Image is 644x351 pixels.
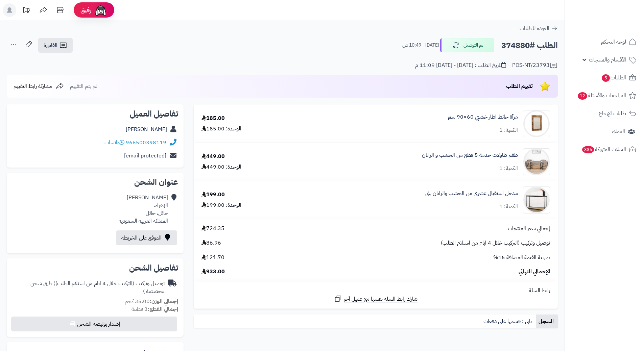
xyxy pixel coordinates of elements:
[599,109,626,118] span: طلبات الإرجاع
[402,42,439,49] small: [DATE] - 10:49 ص
[441,239,550,247] span: توصيل وتركيب (التركيب خلال 4 ايام من استلام الطلب)
[94,3,108,17] img: ai-face.png
[581,145,626,154] span: السلات المتروكة
[125,297,178,305] small: 35.00 كجم
[119,194,168,225] div: [PERSON_NAME] الزهراء، حائل، حائل المملكة العربية السعودية
[12,264,178,272] h2: تفاصيل الشحن
[520,24,549,32] span: العودة للطلبات
[14,82,52,90] span: مشاركة رابط التقييم
[422,151,518,159] a: طقم طاولات خدمة 5 قطع من الخشب و الراتان
[132,305,178,313] small: 3 قطعة
[14,82,64,90] a: مشاركة رابط التقييم
[201,153,225,160] div: 449.00
[201,115,225,122] div: 185.00
[481,315,536,328] a: تابي : قسمها على دفعات
[201,191,225,199] div: 199.00
[578,92,587,100] span: 12
[11,317,177,331] button: إصدار بوليصة الشحن
[499,126,518,134] div: الكمية: 1
[415,61,506,69] div: تاريخ الطلب : [DATE] - [DATE] 11:09 م
[501,39,558,52] h2: الطلب #374880
[577,91,626,100] span: المراجعات والأسئلة
[12,178,178,186] h2: عنوان الشحن
[499,203,518,210] div: الكمية: 1
[104,139,124,147] a: واتساب
[201,268,225,276] span: 933.00
[150,297,178,305] strong: إجمالي الوزن:
[512,61,558,70] div: POS-NT/23793
[44,41,57,49] span: الفاتورة
[201,201,241,209] div: الوحدة: 199.00
[589,55,626,65] span: الأقسام والمنتجات
[12,110,178,118] h2: تفاصيل العميل
[30,279,165,295] span: ( طرق شحن مخصصة )
[116,230,177,245] a: الموقع على الخريطة
[493,254,550,261] span: ضريبة القيمة المضافة 15%
[569,123,640,140] a: العملاء
[523,148,550,175] img: 1744274441-1-90x90.jpg
[201,225,224,232] span: 724.35
[519,268,550,276] span: الإجمالي النهائي
[523,110,550,137] img: 16049aac1e4b7d865219b0ec4860bd0e1655822912-29011-90x90.jpg
[201,125,241,133] div: الوحدة: 185.00
[18,3,35,19] a: تحديثات المنصة
[569,34,640,50] a: لوحة التحكم
[126,139,166,147] a: 966500398119
[602,74,610,82] span: 5
[601,73,626,82] span: الطلبات
[499,165,518,172] div: الكمية: 1
[536,315,558,328] a: السجل
[523,186,550,214] img: 1754392086-1-90x90.jpg
[425,190,518,197] a: مدخل استقبال عصري من الخشب والراتان بني
[582,146,594,153] span: 335
[334,295,418,303] a: شارك رابط السلة نفسها مع عميل آخر
[440,38,494,52] button: تم التوصيل
[201,254,224,261] span: 121.70
[569,87,640,104] a: المراجعات والأسئلة12
[38,38,73,53] a: الفاتورة
[70,82,97,90] span: لم يتم التقييم
[569,105,640,122] a: طلبات الإرجاع
[80,6,91,14] span: رفيق
[506,82,533,90] span: تقييم الطلب
[448,113,518,121] a: مرآة حائط اطار خشبي 60×90 سم
[12,280,165,295] div: توصيل وتركيب (التركيب خلال 4 ايام من استلام الطلب)
[508,225,550,232] span: إجمالي سعر المنتجات
[148,305,178,313] strong: إجمالي القطع:
[569,141,640,157] a: السلات المتروكة335
[520,24,558,32] a: العودة للطلبات
[124,152,166,160] a: [email protected]
[598,17,638,31] img: logo-2.png
[126,125,167,133] a: [PERSON_NAME]
[201,239,221,247] span: 86.96
[196,287,555,295] div: رابط السلة
[601,37,626,47] span: لوحة التحكم
[201,163,241,171] div: الوحدة: 449.00
[344,295,418,303] span: شارك رابط السلة نفسها مع عميل آخر
[569,70,640,86] a: الطلبات5
[612,127,625,136] span: العملاء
